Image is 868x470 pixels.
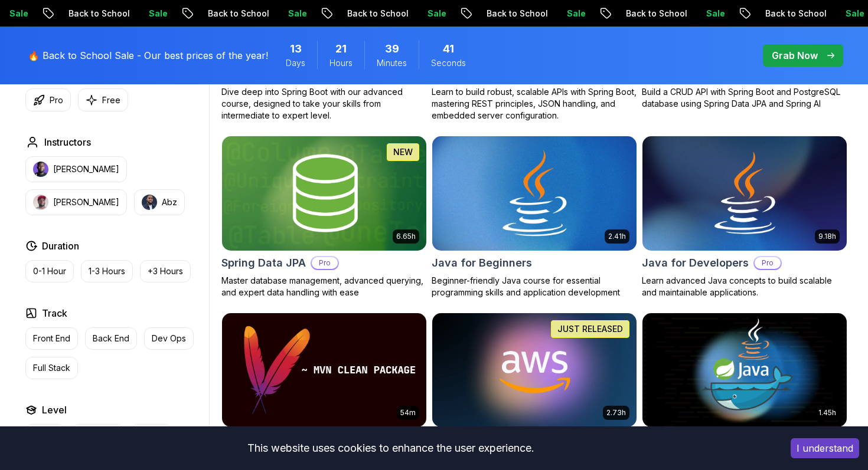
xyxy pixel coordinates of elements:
button: instructor imgAbz [134,189,185,215]
span: 39 Minutes [385,41,399,57]
p: Back to School [184,8,264,19]
span: 41 Seconds [443,41,454,57]
span: Minutes [377,57,407,69]
p: Grab Now [772,48,818,63]
span: 13 Days [290,41,302,57]
h2: Level [42,403,67,417]
p: Pro [312,257,338,269]
button: 1-3 Hours [81,260,133,282]
p: Pro [755,257,781,269]
p: 54m [400,408,416,418]
p: 2.73h [606,408,626,418]
button: Accept cookies [791,438,859,458]
img: Spring Data JPA card [222,136,426,251]
img: AWS for Developers card [432,313,637,428]
p: Back to School [462,8,543,19]
p: Learn advanced Java concepts to build scalable and maintainable applications. [642,275,847,298]
p: 9.18h [818,232,836,241]
button: instructor img[PERSON_NAME] [25,189,127,215]
p: Back to School [602,8,682,19]
p: NEW [393,146,413,158]
a: Spring Data JPA card6.65hNEWSpring Data JPAProMaster database management, advanced querying, and ... [221,136,427,298]
span: Seconds [431,57,466,69]
img: instructor img [33,195,48,210]
span: Days [286,57,305,69]
button: Back End [85,327,137,350]
img: Java for Developers card [642,136,847,251]
p: Sale [682,8,720,19]
p: 🔥 Back to School Sale - Our best prices of the year! [28,48,268,63]
p: Dive deep into Spring Boot with our advanced course, designed to take your skills from intermedia... [221,86,427,121]
p: Back to School [323,8,403,19]
a: Java for Developers card9.18hJava for DevelopersProLearn advanced Java concepts to build scalable... [642,136,847,298]
button: Mid-level [72,424,124,446]
p: Free [102,94,120,106]
p: [PERSON_NAME] [53,163,119,175]
p: Sale [125,8,162,19]
a: Java for Beginners card2.41hJava for BeginnersBeginner-friendly Java course for essential program... [432,136,637,298]
h2: Java for Developers [642,255,749,271]
button: 0-1 Hour [25,260,74,282]
span: 21 Hours [335,41,347,57]
img: instructor img [142,195,157,210]
button: Full Stack [25,357,78,379]
p: Abz [162,196,177,208]
p: Beginner-friendly Java course for essential programming skills and application development [432,275,637,298]
p: Dev Ops [152,333,186,344]
span: Hours [329,57,353,69]
img: Maven Essentials card [222,313,426,428]
img: Java for Beginners card [427,133,641,253]
p: 1-3 Hours [89,265,125,277]
button: Pro [25,88,71,111]
button: Front End [25,327,78,350]
p: Build a CRUD API with Spring Boot and PostgreSQL database using Spring Data JPA and Spring AI [642,86,847,110]
p: Master database management, advanced querying, and expert data handling with ease [221,275,427,298]
p: Front End [33,333,70,344]
p: Sale [403,8,441,19]
p: Back End [93,333,129,344]
div: This website uses cookies to enhance the user experience. [9,435,773,461]
button: +3 Hours [140,260,191,282]
p: [PERSON_NAME] [53,196,119,208]
p: Sale [264,8,302,19]
h2: Spring Data JPA [221,255,306,271]
button: instructor img[PERSON_NAME] [25,156,127,182]
p: +3 Hours [148,265,183,277]
p: JUST RELEASED [557,323,623,335]
p: Back to School [741,8,821,19]
p: 1.45h [818,408,836,418]
p: 0-1 Hour [33,265,66,277]
h2: Track [42,306,67,320]
h2: Duration [42,239,79,253]
p: 6.65h [396,232,416,241]
img: instructor img [33,162,48,177]
p: Learn to build robust, scalable APIs with Spring Boot, mastering REST principles, JSON handling, ... [432,86,637,121]
button: Junior [25,424,65,446]
p: Sale [543,8,580,19]
button: Free [78,88,128,111]
h2: Instructors [44,135,91,149]
h2: Java for Beginners [432,255,532,271]
img: Docker for Java Developers card [642,313,847,428]
p: Back to School [44,8,125,19]
button: Senior [131,424,172,446]
p: 2.41h [608,232,626,241]
p: Sale [821,8,859,19]
p: Pro [50,94,63,106]
button: Dev Ops [144,327,194,350]
p: Full Stack [33,362,70,374]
